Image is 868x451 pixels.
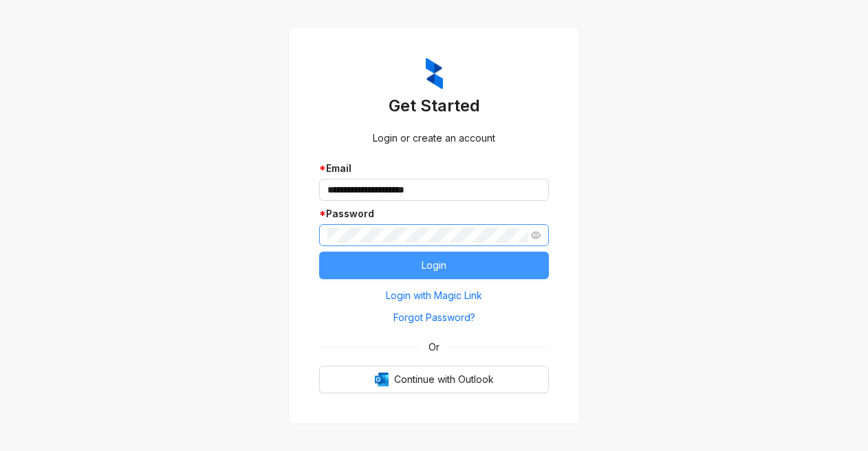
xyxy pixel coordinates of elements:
[375,373,389,386] img: Outlook
[319,131,549,146] div: Login or create an account
[419,340,449,355] span: Or
[426,58,443,89] img: ZumaIcon
[319,307,549,329] button: Forgot Password?
[422,258,446,273] span: Login
[531,230,541,240] span: eye
[394,372,494,387] span: Continue with Outlook
[319,206,549,221] div: Password
[393,310,475,325] span: Forgot Password?
[319,161,549,176] div: Email
[319,95,549,117] h3: Get Started
[319,252,549,279] button: Login
[386,288,482,303] span: Login with Magic Link
[319,285,549,307] button: Login with Magic Link
[319,366,549,393] button: OutlookContinue with Outlook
